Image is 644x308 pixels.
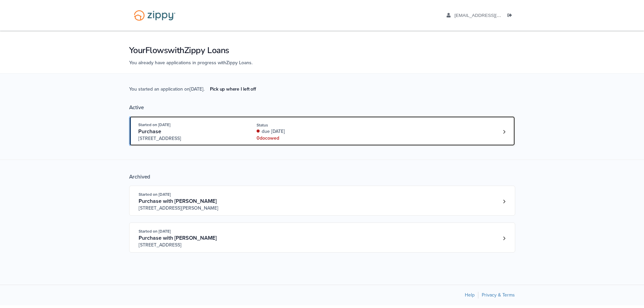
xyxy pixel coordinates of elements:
[465,292,475,298] a: Help
[507,13,515,20] a: Log out
[138,135,241,142] span: [STREET_ADDRESS]
[499,196,509,207] a: Loan number 4238297
[257,122,347,128] div: Status
[482,292,515,298] a: Privacy & Terms
[139,198,217,205] span: Purchase with [PERSON_NAME]
[129,104,515,111] div: Active
[129,222,515,253] a: Open loan 4100895
[129,186,515,216] a: Open loan 4238297
[139,235,217,241] span: Purchase with [PERSON_NAME]
[139,205,242,212] span: [STREET_ADDRESS][PERSON_NAME]
[129,86,261,104] span: You started an application on [DATE] .
[129,45,515,56] h1: Your Flows with Zippy Loans
[257,128,347,135] div: due [DATE]
[139,229,171,234] span: Started on [DATE]
[447,13,532,20] a: edit profile
[499,233,509,243] a: Loan number 4100895
[454,13,532,18] span: sphawes1@gmail.com
[129,60,253,66] span: You already have applications in progress with Zippy Loans .
[138,122,170,127] span: Started on [DATE]
[139,192,171,197] span: Started on [DATE]
[129,7,180,24] img: Logo
[499,127,509,137] a: Loan number 4256548
[129,173,515,180] div: Archived
[205,84,261,95] a: Pick up where I left off
[129,116,515,146] a: Open loan 4256548
[139,242,242,248] span: [STREET_ADDRESS]
[138,128,161,135] span: Purchase
[257,135,347,142] div: 0 doc owed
